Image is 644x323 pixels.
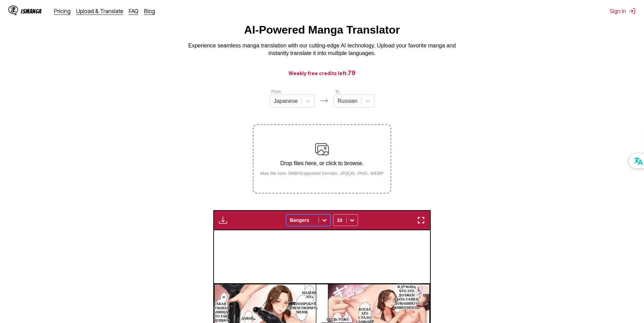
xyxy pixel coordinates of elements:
a: Blog [144,8,155,15]
a: Pricing [54,8,71,15]
p: Experience seamless manga translation with our cutting-edge AI technology. Upload your favorite m... [184,42,460,57]
a: IsManga LogoIsManga [8,6,54,17]
p: [DATE] попробуй удовлетворить меня. [285,300,319,316]
a: Upload & Translate [76,8,123,15]
img: Languages icon [320,97,328,105]
div: IsManga [21,8,42,15]
label: To [335,89,340,94]
h3: Weekly free credits left: [17,69,627,77]
img: Sign out [629,8,636,15]
label: From [271,89,281,94]
span: 79 [348,69,356,77]
p: Надень это. [301,289,318,300]
p: Я думаю, что это должен быть самец домашнего животного... [392,284,421,311]
h1: AI-Powered Manga Translator [244,24,400,36]
img: Download translated images [219,216,227,224]
p: Давай... [240,315,257,322]
small: Max file size: 5MB • Supported formats: JP(E)G, PNG, WEBP [255,171,390,176]
img: IsManga Logo [8,6,18,15]
button: Sign In [610,8,636,15]
a: FAQ [129,8,138,15]
img: Enter fullscreen [417,216,425,224]
p: Drop files here, or click to browse. [255,160,390,167]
